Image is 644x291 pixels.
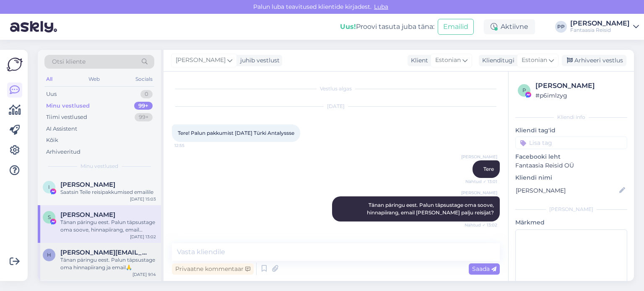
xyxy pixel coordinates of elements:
div: Tänan päringu eest. Palun täpsustage oma soove, hinnapiirang, email [PERSON_NAME] palju reisijat? [60,219,156,234]
div: Klienditugi [479,56,514,65]
span: p [522,87,526,93]
span: Luba [371,3,391,10]
div: 0 [140,90,153,98]
span: Minu vestlused [80,162,118,170]
div: Klient [408,56,428,65]
div: Vestlus algas [172,85,500,93]
div: Minu vestlused [46,102,90,110]
span: Nähtud ✓ 13:01 [465,178,497,185]
div: Saatsin Teile reisipakkumised emailile [60,188,156,196]
div: Fantaasia Reisid [570,27,630,33]
div: Arhiveeri vestlus [562,55,626,66]
span: Estonian [435,56,461,65]
input: Lisa tag [515,136,627,149]
div: [DATE] 9:14 [132,271,156,278]
p: Märkmed [515,218,627,227]
span: [PERSON_NAME] [176,56,226,65]
button: Emailid [438,19,474,35]
div: Privaatne kommentaar [172,263,254,275]
span: Saada [472,265,496,273]
div: 99+ [134,102,153,110]
input: Lisa nimi [516,186,618,195]
div: PP [555,21,567,33]
div: Kõik [46,136,58,144]
p: Fantaasia Reisid OÜ [515,161,627,170]
b: Uus! [340,23,356,31]
p: Facebooki leht [515,152,627,161]
div: Proovi tasuta juba täna: [340,22,434,32]
a: [PERSON_NAME]Fantaasia Reisid [570,20,639,33]
div: [PERSON_NAME] [515,206,627,213]
span: [PERSON_NAME] [461,190,497,196]
div: 99+ [135,113,153,121]
div: Tiimi vestlused [46,113,87,121]
div: # p6imlzyg [535,91,625,100]
span: Tere! Palun pakkumist [DATE] Türki Antalyssse [178,130,294,136]
img: Askly Logo [7,57,23,72]
span: helen.tuur@hotmail.com [60,249,148,256]
div: Socials [134,74,154,85]
div: Web [87,74,101,85]
span: Otsi kliente [52,57,86,66]
div: Uus [46,90,57,98]
div: [DATE] 15:03 [130,196,156,202]
span: Nähtud ✓ 13:02 [465,222,497,228]
div: Aktiivne [484,19,535,34]
span: Estonian [522,56,547,65]
div: [DATE] 13:02 [130,234,156,240]
span: S [48,214,51,220]
div: All [44,74,54,85]
span: Tänan päringu eest. Palun täpsustage oma soove, hinnapiirang, email [PERSON_NAME] palju reisijat? [367,202,495,216]
div: Tänan päringu eest. Palun täpsustage oma hinnapiirang ja email🙏 [60,256,156,271]
span: 12:55 [174,142,206,149]
div: Kliendi info [515,113,627,121]
span: Irca Olen [60,181,115,188]
span: h [47,252,51,258]
div: [DATE] [172,103,500,110]
span: Tere [483,166,494,172]
span: Svetlana Sreiberg [60,211,115,219]
span: [PERSON_NAME] [461,154,497,160]
div: [PERSON_NAME] [570,20,630,27]
div: juhib vestlust [237,56,280,65]
div: [PERSON_NAME] [535,81,625,91]
p: Kliendi nimi [515,173,627,182]
p: Kliendi tag'id [515,126,627,135]
span: I [48,184,50,190]
div: AI Assistent [46,125,77,133]
div: Arhiveeritud [46,148,80,156]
